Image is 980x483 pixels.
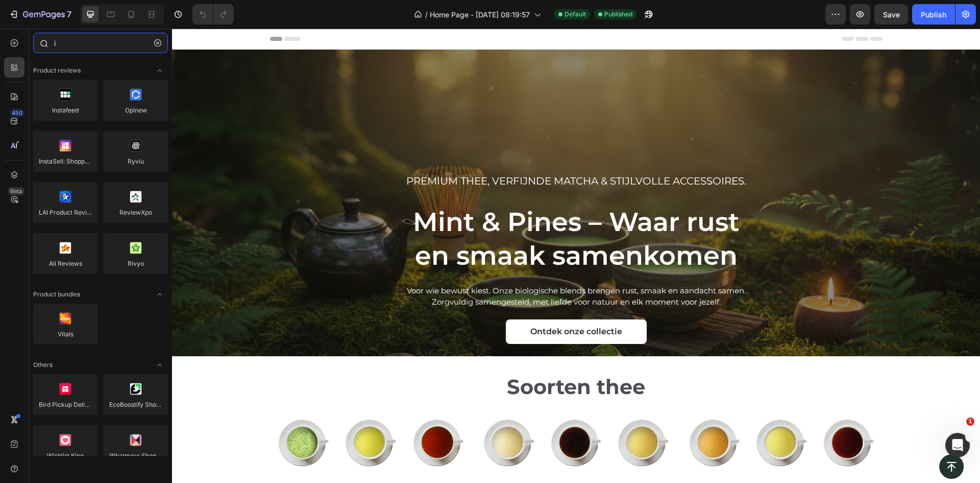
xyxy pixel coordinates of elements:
a: Image Title [509,381,576,448]
p: Ontdek onze collectie [358,297,450,309]
a: Image Title [371,381,438,448]
h1: Mint & Pines – Waar rust en smaak samenkomen [226,175,583,245]
img: Alt Image [576,381,643,448]
a: Image Title [643,381,710,448]
div: 450 [10,109,24,117]
p: Voor wie bewust kiest. Onze biologische blends brengen rust, smaak en aandacht samen. Zorgvuldig ... [227,257,582,280]
span: Home Page - [DATE] 08:19:57 [430,9,530,20]
div: Undo/Redo [192,4,234,25]
span: / [425,9,428,20]
span: Product bundles [33,290,80,299]
iframe: Design area [172,29,980,483]
img: Alt Image [98,381,165,448]
button: Save [874,4,908,25]
span: Others [33,360,53,370]
a: Image Title [437,381,505,448]
button: 7 [4,4,76,25]
span: Toggle open [152,286,168,303]
span: Save [883,10,900,19]
iframe: Intercom live chat [945,433,970,457]
button: Publish [912,4,955,25]
span: Published [604,10,632,19]
img: Alt Image [643,381,710,448]
a: Image Title [303,381,371,448]
p: 7 [67,8,71,20]
a: Image Title [576,381,643,448]
img: Alt Image [509,381,576,448]
a: Image Title [165,381,232,448]
img: Alt Image [437,381,505,448]
span: 1 [966,418,974,426]
a: Image Title [98,381,165,448]
p: Premium thee, verfijnde matcha & stijlvolle accessoires. [227,145,582,160]
span: Product reviews [33,66,81,75]
span: Toggle open [152,357,168,373]
span: Default [565,10,586,19]
img: Alt Image [371,381,438,448]
span: Toggle open [152,62,168,79]
a: Image Title [232,381,300,448]
strong: Soorten thee [335,346,473,371]
div: Publish [921,9,946,20]
input: Search Shopify Apps [33,33,168,53]
img: Alt Image [232,381,300,448]
div: Beta [8,187,24,195]
img: Alt Image [165,381,232,448]
img: Alt Image [303,381,371,448]
a: Ontdek onze collectie [334,291,475,315]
